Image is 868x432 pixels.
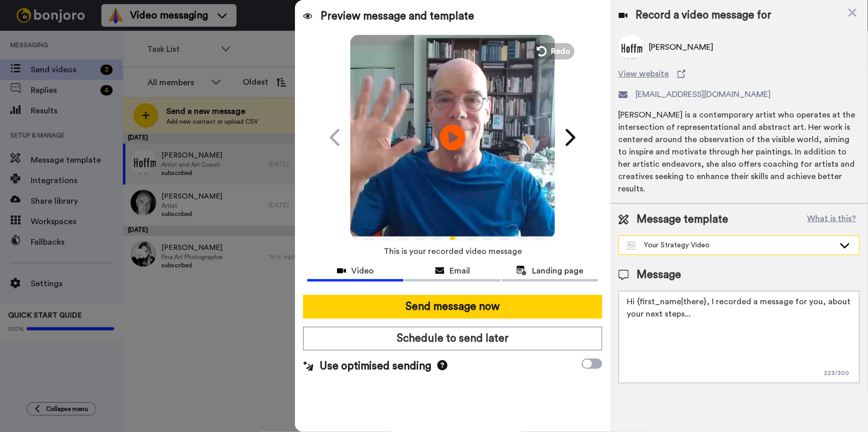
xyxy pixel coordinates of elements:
[532,265,583,277] span: Landing page
[636,88,771,101] span: [EMAIL_ADDRESS][DOMAIN_NAME]
[619,291,860,383] textarea: Hi {first_name|there}, I recorded a message for you, about your next steps...
[619,109,860,195] div: [PERSON_NAME] is a contemporary artist who operates at the intersection of representational and a...
[637,267,682,283] span: Message
[384,240,522,263] span: This is your recorded video message
[320,359,431,374] span: Use optimised sending
[805,212,860,227] button: What is this?
[619,68,860,80] a: View website
[303,327,602,350] button: Schedule to send later
[450,265,470,277] span: Email
[303,295,602,319] button: Send message now
[627,242,636,250] img: Message-temps.svg
[351,265,374,277] span: Video
[619,68,669,80] span: View website
[637,212,729,227] span: Message template
[627,240,835,250] div: Your Strategy Video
